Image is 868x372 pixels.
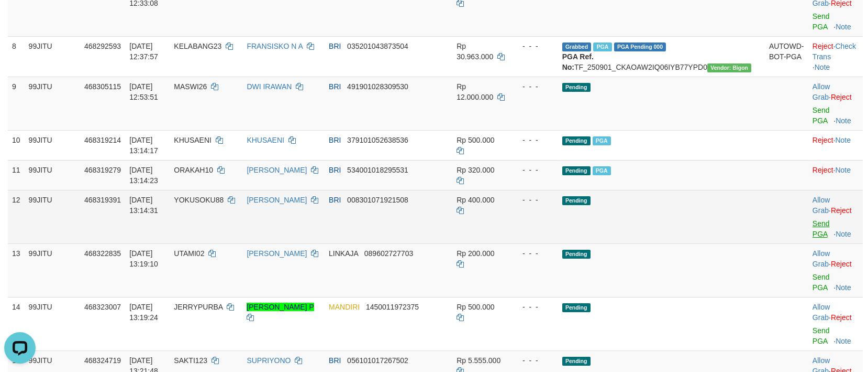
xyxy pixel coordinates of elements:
[84,42,121,50] span: 468292593
[84,136,121,144] span: 468319214
[347,82,408,91] span: Copy 491901028309530 to clipboard
[174,136,212,144] span: KHUSAENI
[25,190,80,243] td: 99JITU
[8,297,25,350] td: 14
[129,249,158,268] span: [DATE] 13:19:10
[247,303,314,311] a: [PERSON_NAME] P
[364,249,413,258] span: Copy 089602727703 to clipboard
[562,42,592,51] span: Grabbed
[247,136,284,144] a: KHUSAENI
[174,82,207,91] span: MASWI26
[129,166,158,185] span: [DATE] 13:14:23
[84,249,121,258] span: 468322835
[808,297,863,350] td: ·
[347,166,408,174] span: Copy 534001018295531 to clipboard
[329,166,341,174] span: BRI
[25,243,80,297] td: 99JITU
[129,82,158,101] span: [DATE] 12:53:51
[8,190,25,243] td: 12
[8,243,25,297] td: 13
[562,136,591,145] span: Pending
[347,42,408,50] span: Copy 035201043873504 to clipboard
[129,42,158,61] span: [DATE] 12:37:57
[247,42,303,50] a: FRANSISKO N A
[562,196,591,205] span: Pending
[25,160,80,190] td: 99JITU
[25,130,80,160] td: 99JITU
[329,303,360,311] span: MANDIRI
[813,249,831,268] span: ·
[329,356,341,365] span: BRI
[25,77,80,130] td: 99JITU
[808,130,863,160] td: ·
[329,196,341,204] span: BRI
[813,82,830,101] a: Allow Grab
[813,196,831,215] span: ·
[129,136,158,155] span: [DATE] 13:14:17
[174,303,222,311] span: JERRYPURBA
[836,23,851,31] a: Note
[562,166,591,175] span: Pending
[815,63,830,71] a: Note
[84,303,121,311] span: 468323007
[8,36,25,77] td: 8
[813,196,830,215] a: Allow Grab
[593,136,611,145] span: PGA
[329,82,341,91] span: BRI
[808,243,863,297] td: ·
[514,41,554,51] div: - - -
[84,166,121,174] span: 468319279
[808,190,863,243] td: ·
[813,166,833,174] a: Reject
[836,230,851,238] a: Note
[813,136,833,144] a: Reject
[8,160,25,190] td: 11
[836,116,851,125] a: Note
[457,196,494,204] span: Rp 400.000
[831,313,852,322] a: Reject
[514,248,554,259] div: - - -
[813,42,856,61] a: Check Trans
[8,77,25,130] td: 9
[808,160,863,190] td: ·
[174,249,204,258] span: UTAMI02
[329,42,341,50] span: BRI
[174,356,207,365] span: SAKTI123
[836,337,851,345] a: Note
[174,166,213,174] span: ORAKAH10
[558,36,765,77] td: TF_250901_CKAOAW2IQ06IYB77YPD0
[562,357,591,366] span: Pending
[707,63,751,72] span: Vendor URL: https://checkout31.1velocity.biz
[835,136,851,144] a: Note
[808,77,863,130] td: ·
[457,42,493,61] span: Rp 30.963.000
[25,297,80,350] td: 99JITU
[84,356,121,365] span: 468324719
[813,12,830,31] a: Send PGA
[813,42,833,50] a: Reject
[129,196,158,215] span: [DATE] 13:14:31
[366,303,419,311] span: Copy 1450011972375 to clipboard
[247,356,291,365] a: SUPRIYONO
[247,82,292,91] a: DWI IRAWAN
[813,326,830,345] a: Send PGA
[562,83,591,92] span: Pending
[514,355,554,366] div: - - -
[25,36,80,77] td: 99JITU
[514,302,554,312] div: - - -
[831,93,852,101] a: Reject
[813,303,831,322] span: ·
[457,136,494,144] span: Rp 500.000
[765,36,808,77] td: AUTOWD-BOT-PGA
[808,36,863,77] td: · ·
[129,303,158,322] span: [DATE] 13:19:24
[247,166,307,174] a: [PERSON_NAME]
[4,4,36,36] button: Open LiveChat chat widget
[831,260,852,268] a: Reject
[813,106,830,125] a: Send PGA
[562,52,594,71] b: PGA Ref. No:
[514,135,554,145] div: - - -
[329,249,358,258] span: LINKAJA
[593,166,611,175] span: PGA
[247,249,307,258] a: [PERSON_NAME]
